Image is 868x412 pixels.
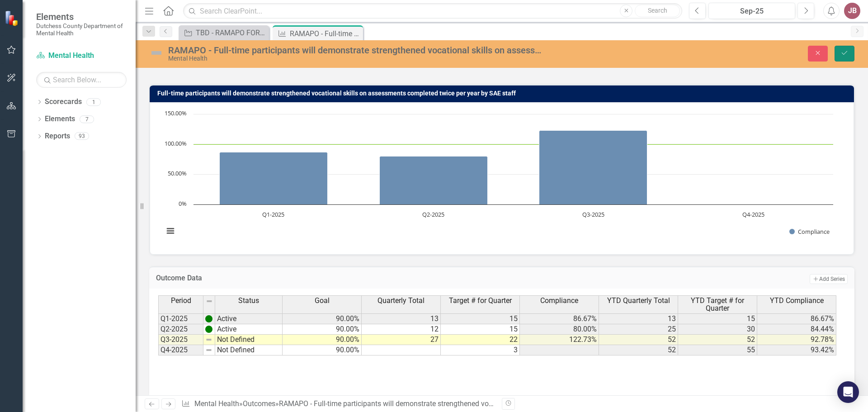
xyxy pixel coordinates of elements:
[810,274,848,284] button: Add Series
[171,297,191,305] span: Period
[159,109,838,245] svg: Interactive chart
[678,335,757,345] td: 52
[36,51,127,61] a: Mental Health
[157,90,849,97] h3: Full-time participants will demonstrate strengthened vocational skills on assessments completed t...
[362,324,441,335] td: 12
[362,313,441,324] td: 13
[283,345,362,355] td: 90.00%
[165,139,187,147] text: 100.00%
[158,313,203,324] td: Q1-2025
[181,27,267,38] a: TBD - RAMAPO FOR CHILDREN, INC. - APG Funds FKA 19912
[205,336,212,343] img: 8DAGhfEEPCf229AAAAAElFTkSuQmCC
[45,131,70,142] a: Reports
[441,313,520,324] td: 15
[36,72,127,88] input: Search Below...
[205,346,212,354] img: 8DAGhfEEPCf229AAAAAElFTkSuQmCC
[449,297,512,305] span: Target # for Quarter
[168,45,545,55] div: RAMAPO - Full-time participants will demonstrate strengthened vocational skills on assessments co...
[164,225,177,237] button: View chart menu, Chart
[712,6,792,17] div: Sep-25
[205,315,212,322] img: vxUKiH+t4DB4Dlbf9nNoqvUz9g3YKO8hfrLxWcNDrLJ4jvweb+hBW2lgkewAAAABJRU5ErkJggg==
[757,324,836,335] td: 84.44%
[80,115,94,123] div: 7
[599,324,678,335] td: 25
[540,297,578,305] span: Compliance
[678,324,757,335] td: 30
[290,28,361,39] div: RAMAPO - Full-time participants will demonstrate strengthened vocational skills on assessments co...
[181,399,495,409] div: » »
[757,335,836,345] td: 92.78%
[36,11,127,22] span: Elements
[599,313,678,324] td: 13
[156,274,534,282] h3: Outcome Data
[648,7,667,14] span: Search
[599,345,678,355] td: 52
[45,97,82,107] a: Scorecards
[582,210,604,218] text: Q3-2025
[36,22,127,37] small: Dutchess County Department of Mental Health
[377,297,425,305] span: Quarterly Total
[441,335,520,345] td: 22
[279,399,709,408] div: RAMAPO - Full-time participants will demonstrate strengthened vocational skills on assessments co...
[283,335,362,345] td: 90.00%
[422,210,444,218] text: Q2-2025
[215,335,283,345] td: Not Defined
[599,335,678,345] td: 52
[315,297,330,305] span: Goal
[283,313,362,324] td: 90.00%
[75,133,89,140] div: 93
[362,335,441,345] td: 27
[441,324,520,335] td: 15
[158,324,203,335] td: Q2-2025
[183,3,682,19] input: Search ClearPoint...
[168,169,187,177] text: 50.00%
[539,131,647,205] path: Q3-2025, 122.72727273. Compliance.
[607,297,670,305] span: YTD Quarterly Total
[283,324,362,335] td: 90.00%
[243,399,275,408] a: Outcomes
[789,227,830,236] button: Show Compliance
[441,345,520,355] td: 3
[262,210,284,218] text: Q1-2025
[520,324,599,335] td: 80.00%
[86,98,101,106] div: 1
[194,399,239,408] a: Mental Health
[742,210,764,218] text: Q4-2025
[678,345,757,355] td: 55
[205,326,212,333] img: vxUKiH+t4DB4Dlbf9nNoqvUz9g3YKO8hfrLxWcNDrLJ4jvweb+hBW2lgkewAAAABJRU5ErkJggg==
[837,381,859,403] div: Open Intercom Messenger
[168,55,545,62] div: Mental Health
[238,297,259,305] span: Status
[520,335,599,345] td: 122.73%
[678,313,757,324] td: 15
[635,5,680,17] button: Search
[844,3,860,19] button: JB
[215,324,283,335] td: Active
[179,199,187,208] text: 0%
[680,297,755,313] span: YTD Target # for Quarter
[520,313,599,324] td: 86.67%
[158,335,203,345] td: Q3-2025
[380,156,488,205] path: Q2-2025, 80. Compliance.
[45,114,75,124] a: Elements
[220,152,328,205] path: Q1-2025, 86.66666667. Compliance.
[159,109,844,245] div: Chart. Highcharts interactive chart.
[165,109,187,117] text: 150.00%
[770,297,824,305] span: YTD Compliance
[5,10,20,26] img: ClearPoint Strategy
[196,27,267,38] div: TBD - RAMAPO FOR CHILDREN, INC. - APG Funds FKA 19912
[206,298,213,305] img: 8DAGhfEEPCf229AAAAAElFTkSuQmCC
[215,345,283,355] td: Not Defined
[149,46,164,60] img: Not Defined
[158,345,203,355] td: Q4-2025
[215,313,283,324] td: Active
[708,3,795,19] button: Sep-25
[757,313,836,324] td: 86.67%
[757,345,836,355] td: 93.42%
